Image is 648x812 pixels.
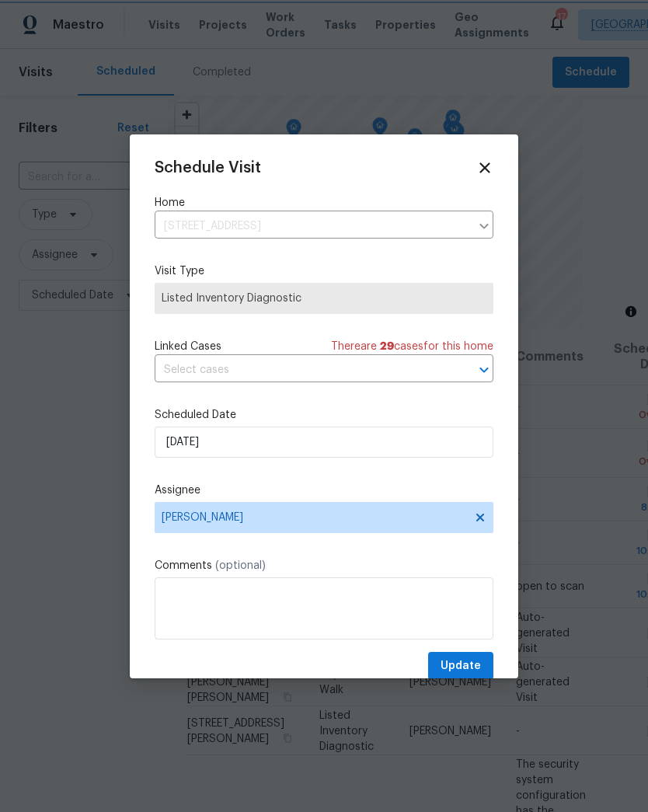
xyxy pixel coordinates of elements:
label: Visit Type [155,263,493,279]
span: [PERSON_NAME] [162,511,466,524]
span: (optional) [215,560,266,571]
span: There are case s for this home [331,339,493,354]
label: Assignee [155,483,493,498]
span: Listed Inventory Diagnostic [162,291,486,306]
span: Update [441,657,481,676]
span: 29 [380,341,394,352]
span: Schedule Visit [155,160,261,176]
input: Enter in an address [155,214,470,239]
label: Comments [155,558,493,573]
label: Home [155,195,493,211]
span: Linked Cases [155,339,221,354]
button: Open [473,359,495,381]
button: Update [428,652,493,681]
input: Select cases [155,358,450,382]
span: Close [476,159,493,176]
input: M/D/YYYY [155,427,493,458]
label: Scheduled Date [155,407,493,423]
